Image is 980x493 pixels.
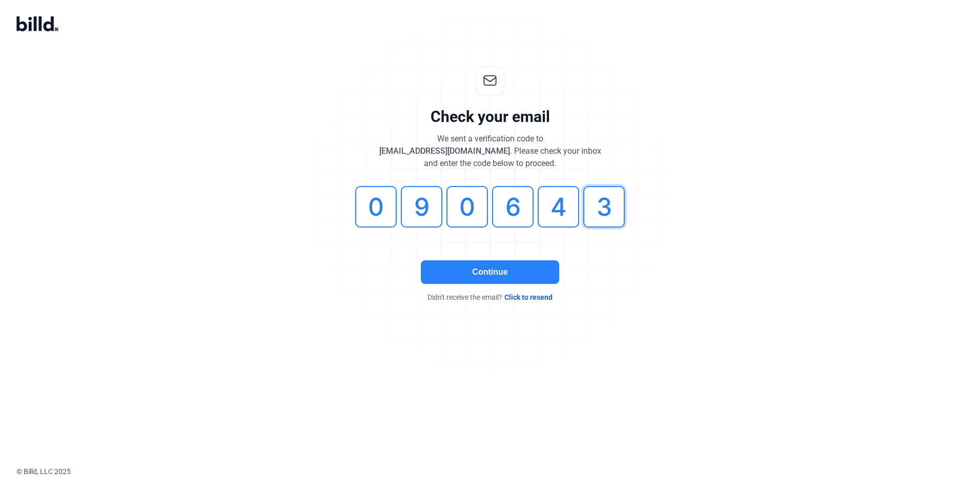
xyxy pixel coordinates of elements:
[379,133,601,170] div: We sent a verification code to . Please check your inbox and enter the code below to proceed.
[379,146,510,156] span: [EMAIL_ADDRESS][DOMAIN_NAME]
[421,260,559,284] button: Continue
[16,466,980,477] div: © Billd, LLC 2025
[336,292,644,302] div: Didn't receive the email?
[431,107,550,127] div: Check your email
[504,292,553,302] span: Click to resend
